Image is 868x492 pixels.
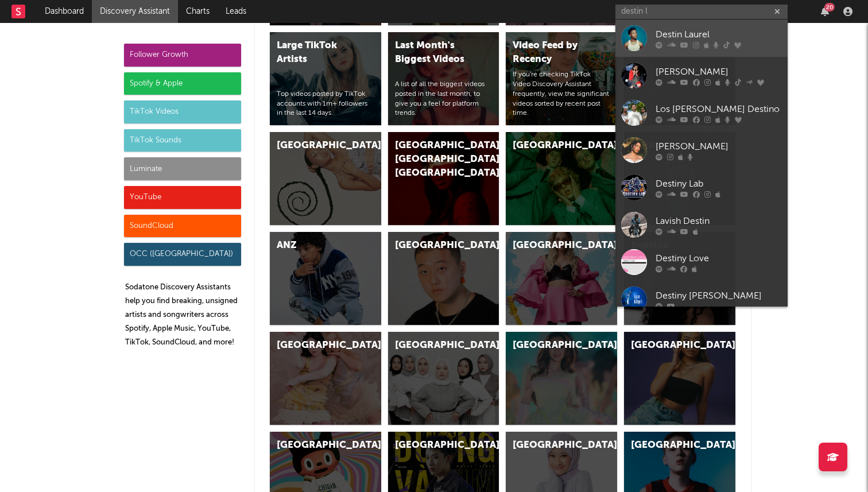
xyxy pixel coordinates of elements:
[615,94,788,131] a: Los [PERSON_NAME] Destino
[124,186,241,209] div: YouTube
[270,132,381,225] a: [GEOGRAPHIC_DATA]
[270,232,381,325] a: ANZ
[513,139,591,153] div: [GEOGRAPHIC_DATA]
[506,32,617,125] a: Video Feed by RecencyIf you're checking TikTok Video Discovery Assistant frequently, view the sig...
[656,102,782,116] div: Los [PERSON_NAME] Destino
[395,339,473,352] div: [GEOGRAPHIC_DATA]
[270,32,381,125] a: Large TikTok ArtistsTop videos posted by TikTok accounts with 1m+ followers in the last 14 days.
[388,332,499,425] a: [GEOGRAPHIC_DATA]
[277,339,355,352] div: [GEOGRAPHIC_DATA]
[615,281,788,318] a: Destiny [PERSON_NAME]
[388,32,499,125] a: Last Month's Biggest VideosA list of all the biggest videos posted in the last month, to give you...
[656,140,782,153] div: [PERSON_NAME]
[124,157,241,180] div: Luminate
[615,206,788,243] a: Lavish Destin
[395,239,473,253] div: [GEOGRAPHIC_DATA]
[388,232,499,325] a: [GEOGRAPHIC_DATA]
[656,177,782,191] div: Destiny Lab
[395,439,473,452] div: [GEOGRAPHIC_DATA]
[513,39,591,67] div: Video Feed by Recency
[506,332,617,425] a: [GEOGRAPHIC_DATA]
[624,332,735,425] a: [GEOGRAPHIC_DATA]
[277,139,355,153] div: [GEOGRAPHIC_DATA]
[513,70,610,118] div: If you're checking TikTok Video Discovery Assistant frequently, view the significant videos sorte...
[388,132,499,225] a: [GEOGRAPHIC_DATA], [GEOGRAPHIC_DATA], [GEOGRAPHIC_DATA]
[615,20,788,57] a: Destin Laurel
[631,439,709,452] div: [GEOGRAPHIC_DATA]
[506,232,617,325] a: [GEOGRAPHIC_DATA]
[821,7,829,16] button: 20
[124,129,241,152] div: TikTok Sounds
[395,80,493,118] div: A list of all the biggest videos posted in the last month, to give you a feel for platform trends.
[615,169,788,206] a: Destiny Lab
[615,243,788,281] a: Destiny Love
[124,243,241,266] div: OCC ([GEOGRAPHIC_DATA])
[277,239,355,253] div: ANZ
[124,215,241,238] div: SoundCloud
[125,281,241,350] p: Sodatone Discovery Assistants help you find breaking, unsigned artists and songwriters across Spo...
[615,57,788,94] a: [PERSON_NAME]
[615,5,788,19] input: Search for artists
[513,339,591,352] div: [GEOGRAPHIC_DATA]
[277,439,355,452] div: [GEOGRAPHIC_DATA]
[656,251,782,265] div: Destiny Love
[395,39,473,67] div: Last Month's Biggest Videos
[124,72,241,95] div: Spotify & Apple
[124,100,241,123] div: TikTok Videos
[277,90,374,118] div: Top videos posted by TikTok accounts with 1m+ followers in the last 14 days.
[277,39,355,67] div: Large TikTok Artists
[656,28,782,41] div: Destin Laurel
[615,131,788,169] a: [PERSON_NAME]
[656,214,782,228] div: Lavish Destin
[506,132,617,225] a: [GEOGRAPHIC_DATA]
[513,239,591,253] div: [GEOGRAPHIC_DATA]
[656,65,782,79] div: [PERSON_NAME]
[656,289,782,303] div: Destiny [PERSON_NAME]
[395,139,473,180] div: [GEOGRAPHIC_DATA], [GEOGRAPHIC_DATA], [GEOGRAPHIC_DATA]
[824,3,835,11] div: 20
[513,439,591,452] div: [GEOGRAPHIC_DATA]
[124,44,241,67] div: Follower Growth
[270,332,381,425] a: [GEOGRAPHIC_DATA]
[631,339,709,352] div: [GEOGRAPHIC_DATA]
